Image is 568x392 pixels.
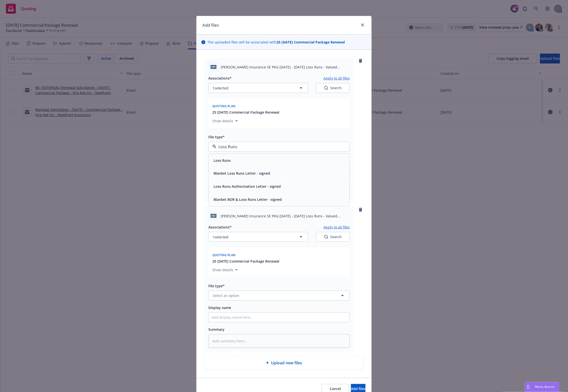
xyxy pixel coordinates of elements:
[204,356,364,370] div: Upload new files
[351,387,366,391] span: Add files
[208,284,225,288] span: File type*
[208,327,224,332] span: Summary
[212,259,279,264] button: 25 [DATE] Commercial Package Renewal
[208,135,225,139] span: File type*
[221,64,350,70] span: [PERSON_NAME] Insurance SE PKG [DATE] - [DATE] Loss Runs - Valued [DATE].pdf
[324,85,342,90] div: Search
[207,40,345,45] span: The uploaded files will be associated with
[221,213,350,219] span: [PERSON_NAME] Insurance SE PKG [DATE] - [DATE] Loss Runs - Valued [DATE].pdf
[330,387,341,391] span: Cancel
[217,144,340,150] input: Filter by keyword
[324,235,328,239] svg: Search
[214,158,231,163] button: Loss Runs
[277,40,345,44] strong: 25 [DATE] Commercial Package Renewal
[316,83,350,93] button: SearchSearch
[213,85,228,91] span: 1 selected
[209,313,350,322] input: Add display name here...
[212,110,279,115] button: 25 [DATE] Commercial Package Renewal
[214,171,270,176] button: Blanket Loss Runs Letter - signed
[324,234,342,239] div: Search
[525,382,559,392] button: Nova Assist
[324,224,350,230] button: Apply to all files
[208,305,231,310] span: Display name
[271,360,302,366] span: Upload new files
[213,293,239,298] span: Select an option
[316,232,350,242] button: SearchSearch
[208,291,350,301] button: Select an option
[535,385,555,389] span: Nova Assist
[208,83,308,93] button: 1selected
[211,65,217,69] span: pdf
[358,207,364,213] a: remove
[211,214,217,218] span: pdf
[525,382,531,392] div: Drag to move
[324,75,350,81] button: Apply to all files
[210,267,240,273] button: Show details
[358,58,364,64] a: remove
[202,22,219,28] h1: Add files
[324,86,328,90] svg: Search
[214,184,281,189] button: Loss Runs Authorization Letter - signed
[210,118,240,124] button: Show details
[213,234,228,240] span: 1 selected
[214,197,282,202] button: Blanket BOR & Loss Runs Letter - signed
[212,253,236,257] span: Quoting plan
[208,76,232,81] span: Associations*
[360,22,366,28] a: close
[212,104,236,108] span: Quoting plan
[208,232,308,242] button: 1selected
[208,225,232,229] span: Associations*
